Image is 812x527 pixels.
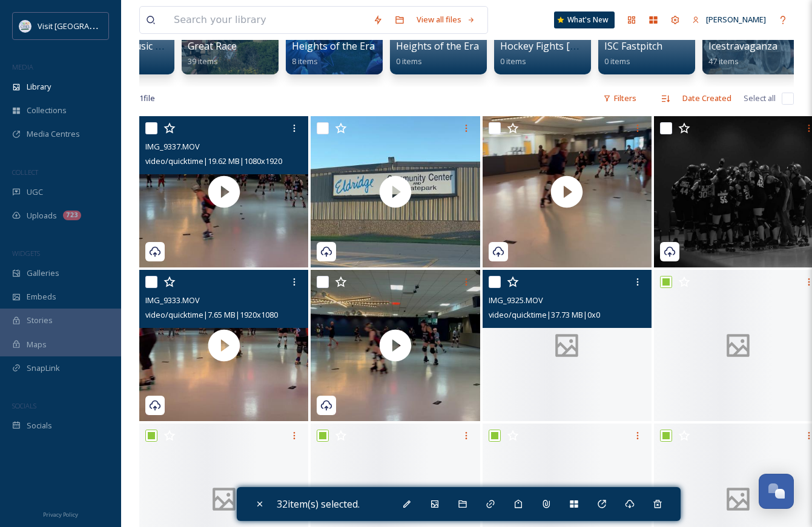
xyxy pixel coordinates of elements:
[139,116,308,267] img: thumbnail
[12,62,33,71] span: MEDIA
[38,20,131,31] span: Visit [GEOGRAPHIC_DATA]
[759,474,794,509] button: Open Chat
[676,87,738,110] div: Date Created
[12,401,36,410] span: SOCIALS
[396,41,479,67] a: Heights of the Era0 items
[744,93,776,104] span: Select all
[27,315,53,326] span: Stories
[27,291,56,303] span: Embeds
[43,506,78,521] a: Privacy Policy
[604,41,662,67] a: ISC Fastpitch0 items
[292,41,375,67] a: Heights of the Era8 items
[27,339,47,350] span: Maps
[188,41,237,67] a: Great Race39 items
[708,56,739,67] span: 47 items
[292,56,318,67] span: 8 items
[708,41,777,67] a: Icestravaganza47 items
[483,116,652,267] img: thumbnail
[27,267,59,279] span: Galleries
[27,128,80,140] span: Media Centres
[489,295,543,306] span: IMG_9325.MOV
[27,362,60,374] span: SnapLink
[27,105,67,116] span: Collections
[311,116,480,267] img: thumbnail
[145,141,200,152] span: IMG_9337.MOV
[396,56,422,67] span: 0 items
[708,39,777,53] span: Icestravaganza
[188,39,237,53] span: Great Race
[597,87,642,110] div: Filters
[500,39,645,53] span: Hockey Fights [MEDICAL_DATA]
[12,168,38,177] span: COLLECT
[396,39,479,53] span: Heights of the Era
[500,41,645,67] a: Hockey Fights [MEDICAL_DATA]0 items
[292,39,375,53] span: Heights of the Era
[63,211,81,220] div: 723
[27,420,52,431] span: Socials
[19,20,31,32] img: QCCVB_VISIT_vert_logo_4c_tagline_122019.svg
[188,56,218,67] span: 39 items
[554,11,615,28] a: What's New
[12,249,40,258] span: WIDGETS
[27,186,43,198] span: UGC
[145,155,282,166] span: video/quicktime | 19.62 MB | 1080 x 1920
[27,210,57,221] span: Uploads
[43,511,78,519] span: Privacy Policy
[706,14,766,25] span: [PERSON_NAME]
[145,295,200,306] span: IMG_9333.MOV
[277,497,360,511] span: 32 item(s) selected.
[311,270,480,421] img: thumbnail
[139,93,155,104] span: 1 file
[168,7,367,33] input: Search your library
[145,309,278,320] span: video/quicktime | 7.65 MB | 1920 x 1080
[604,56,630,67] span: 0 items
[411,8,481,31] a: View all files
[500,56,526,67] span: 0 items
[604,39,662,53] span: ISC Fastpitch
[139,270,308,421] img: thumbnail
[686,8,772,31] a: [PERSON_NAME]
[489,309,600,320] span: video/quicktime | 37.73 MB | 0 x 0
[27,81,51,93] span: Library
